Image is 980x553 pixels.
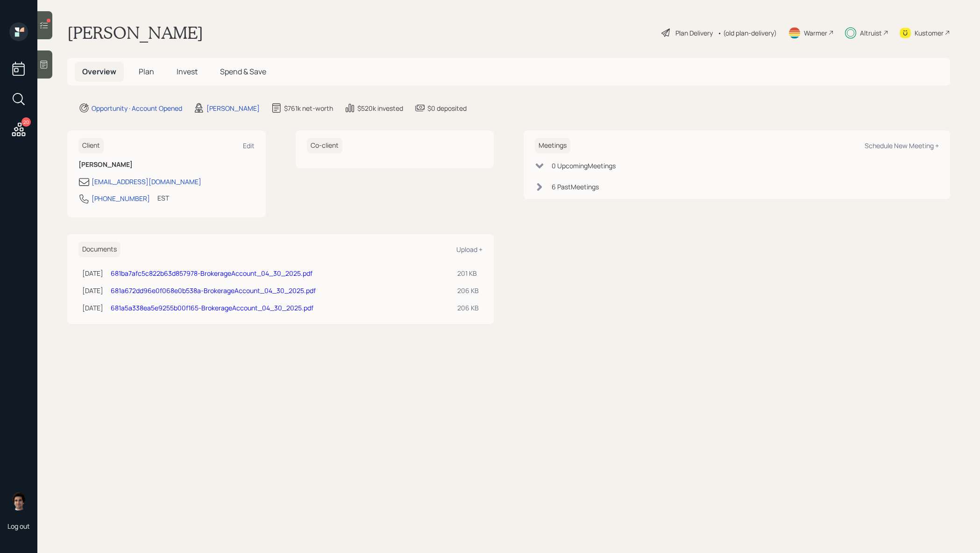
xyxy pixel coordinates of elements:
span: Spend & Save [220,66,266,77]
h6: Co-client [307,138,342,153]
a: 681ba7afc5c822b63d857978-BrokerageAccount_04_30_2025.pdf [111,269,312,278]
h6: Client [78,138,104,153]
div: [PERSON_NAME] [206,103,260,113]
h6: Documents [78,242,121,257]
div: [DATE] [82,286,103,295]
div: 206 KB [457,286,479,295]
h1: [PERSON_NAME] [67,22,203,43]
div: Log out [7,522,30,531]
div: [DATE] [82,303,103,313]
div: EST [157,193,169,203]
div: • (old plan-delivery) [717,28,777,38]
div: Edit [243,141,255,150]
div: Opportunity · Account Opened [92,103,182,113]
div: Plan Delivery [675,28,713,38]
a: 681a672dd96e0f068e0b538a-BrokerageAccount_04_30_2025.pdf [111,286,316,295]
div: 201 KB [457,268,479,278]
h6: Meetings [535,138,570,153]
div: 6 Past Meeting s [552,182,599,192]
div: $520k invested [357,103,403,113]
h6: [PERSON_NAME] [78,161,255,169]
span: Overview [82,66,116,77]
div: [PHONE_NUMBER] [92,194,150,203]
a: 681a5a338ea5e9255b00f165-BrokerageAccount_04_30_2025.pdf [111,303,313,312]
div: [EMAIL_ADDRESS][DOMAIN_NAME] [92,177,201,187]
div: Schedule New Meeting + [865,141,939,150]
div: $0 deposited [427,103,467,113]
div: Altruist [860,28,882,38]
div: 0 Upcoming Meeting s [552,161,616,171]
div: Upload + [456,245,483,254]
img: harrison-schaefer-headshot-2.png [9,492,28,510]
div: Warmer [804,28,827,38]
div: 206 KB [457,303,479,313]
span: Invest [177,66,198,77]
div: 20 [21,117,31,127]
div: $761k net-worth [284,103,333,113]
span: Plan [139,66,154,77]
div: [DATE] [82,268,103,278]
div: Kustomer [915,28,944,38]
